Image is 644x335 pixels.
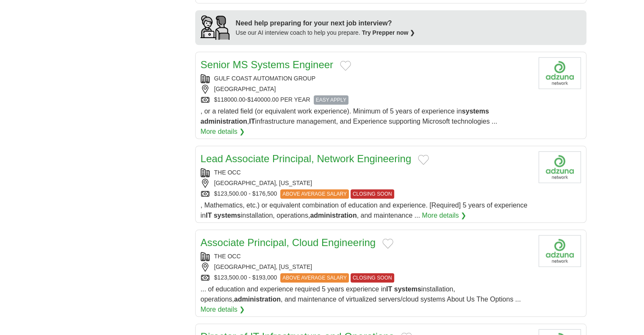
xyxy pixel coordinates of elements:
a: More details ❯ [422,210,466,221]
span: ABOVE AVERAGE SALARY [280,273,349,282]
span: CLOSING SOON [351,273,394,282]
strong: administration [234,296,281,303]
div: [GEOGRAPHIC_DATA] [201,85,532,94]
div: $123,500.00 - $193,000 [201,273,532,282]
strong: administration [201,118,247,125]
a: Senior MS Systems Engineer [201,59,333,70]
span: CLOSING SOON [351,189,394,199]
strong: IT [249,118,255,125]
strong: systems [394,285,421,293]
a: More details ❯ [201,305,245,315]
img: Company logo [539,151,581,183]
strong: IT [206,212,212,219]
strong: administration [310,212,357,219]
span: ... of education and experience required 5 years experience in installation, operations, , and ma... [201,285,521,303]
div: Use our AI interview coach to help you prepare. [236,28,415,37]
strong: systems [214,212,241,219]
a: Try Prepper now ❯ [362,29,415,36]
img: Company logo [539,235,581,267]
a: More details ❯ [201,127,245,137]
a: Associate Principal, Cloud Engineering [201,237,376,248]
div: $123,500.00 - $176,500 [201,189,532,199]
div: $118000.00-$140000.00 PER YEAR [201,95,532,105]
div: THE OCC [201,252,532,261]
strong: systems [462,108,489,115]
button: Add to favorite jobs [340,61,351,71]
div: THE OCC [201,168,532,177]
button: Add to favorite jobs [418,155,429,165]
strong: IT [386,285,392,293]
div: Need help preparing for your next job interview? [236,18,415,28]
span: EASY APPLY [314,95,348,105]
span: ABOVE AVERAGE SALARY [280,189,349,199]
div: [GEOGRAPHIC_DATA], [US_STATE] [201,263,532,271]
button: Add to favorite jobs [382,238,393,249]
img: Company logo [539,57,581,89]
div: GULF COAST AUTOMATION GROUP [201,74,532,83]
span: , Mathematics, etc.) or equivalent combination of education and experience. [Required] 5 years of... [201,202,528,219]
span: , or a related field (or equivalent work experience). Minimum of 5 years of experience in , infra... [201,108,498,125]
a: Lead Associate Principal, Network Engineering [201,153,412,164]
div: [GEOGRAPHIC_DATA], [US_STATE] [201,179,532,188]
